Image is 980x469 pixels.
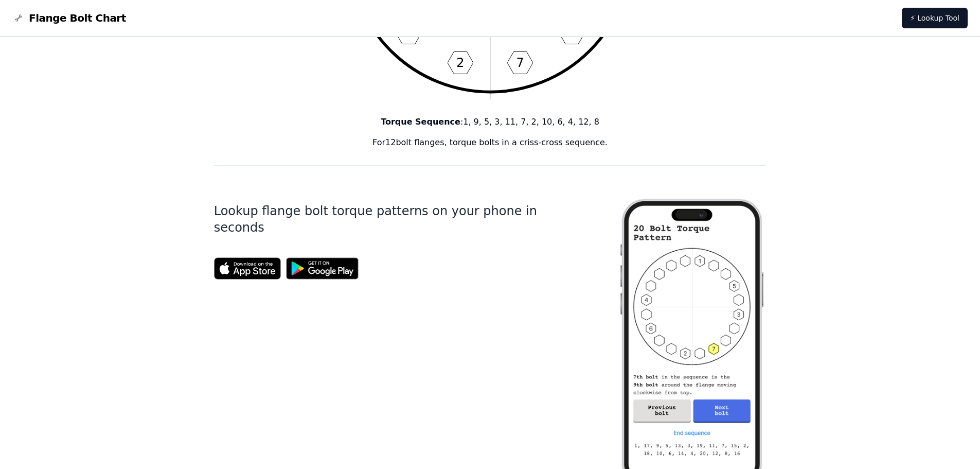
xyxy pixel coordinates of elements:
span: Flange Bolt Chart [29,11,126,25]
img: Flange Bolt Chart Logo [12,12,25,24]
p: : 1, 9, 5, 3, 11, 7, 2, 10, 6, 4, 12, 8 [214,116,767,128]
img: App Store badge for the Flange Bolt Chart app [214,257,281,280]
b: Torque Sequence [381,117,460,127]
a: ⚡ Lookup Tool [902,8,968,28]
h1: Lookup flange bolt torque patterns on your phone in seconds [214,203,585,236]
img: Get it on Google Play [281,252,364,285]
p: For 12 bolt flanges, torque bolts in a criss-cross sequence. [214,136,767,149]
text: 11 [564,26,579,40]
text: 10 [401,26,416,40]
text: 2 [456,56,464,70]
text: 7 [516,56,524,70]
a: Flange Bolt Chart LogoFlange Bolt Chart [12,11,126,25]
